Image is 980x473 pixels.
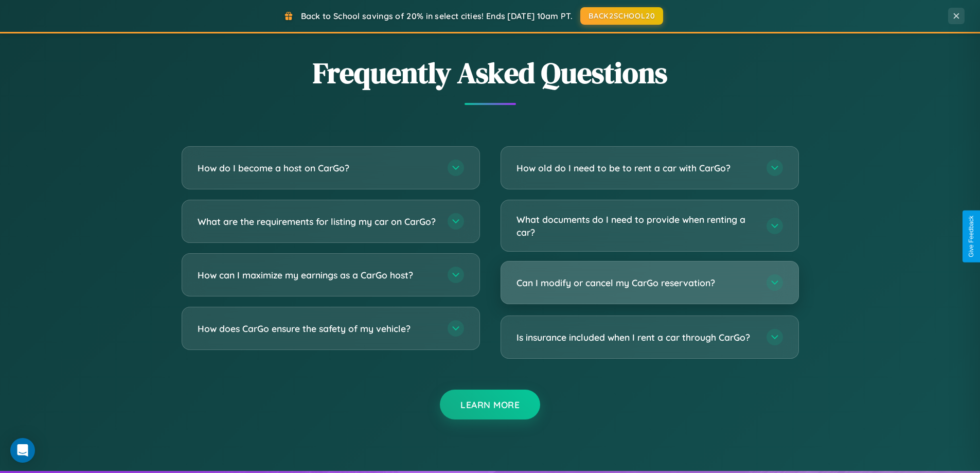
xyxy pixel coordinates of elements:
[440,390,540,419] button: Learn More
[516,213,756,238] h3: What documents do I need to provide when renting a car?
[516,162,756,174] h3: How old do I need to be to rent a car with CarGo?
[198,269,437,282] h3: How can I maximize my earnings as a CarGo host?
[580,7,663,25] button: BACK2SCHOOL20
[516,276,756,289] h3: Can I modify or cancel my CarGo reservation?
[301,11,573,21] span: Back to School savings of 20% in select cities! Ends [DATE] 10am PT.
[198,162,437,174] h3: How do I become a host on CarGo?
[182,53,799,93] h2: Frequently Asked Questions
[198,215,437,228] h3: What are the requirements for listing my car on CarGo?
[10,438,35,463] div: Open Intercom Messenger
[516,331,756,344] h3: Is insurance included when I rent a car through CarGo?
[968,216,975,257] div: Give Feedback
[198,322,437,335] h3: How does CarGo ensure the safety of my vehicle?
